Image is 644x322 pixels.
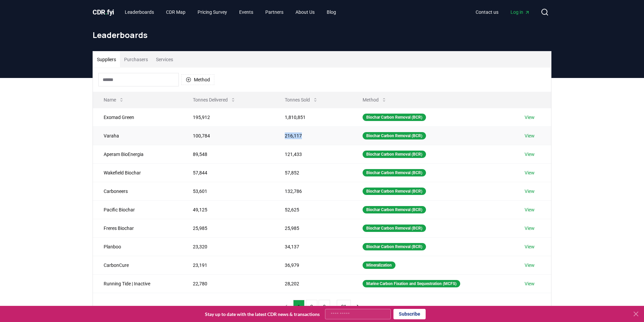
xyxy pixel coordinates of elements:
div: Biochar Carbon Removal (BCR) [363,243,426,250]
td: 34,137 [274,237,352,256]
td: Planboo [93,237,182,256]
a: CDR Map [161,6,191,18]
button: 3 [319,300,330,313]
td: Running Tide | Inactive [93,274,182,293]
td: 25,985 [274,219,352,237]
button: Tonnes Delivered [187,93,241,107]
td: 23,191 [182,256,274,274]
nav: Main [470,6,535,18]
span: Log in [511,9,530,15]
td: 52,625 [274,200,352,219]
td: CarbonCure [93,256,182,274]
div: Marine Carbon Fixation and Sequestration (MCFS) [363,280,460,287]
nav: Main [119,6,341,18]
div: Biochar Carbon Removal (BCR) [363,132,426,139]
button: next page [352,300,364,313]
button: 21 [337,300,351,313]
td: 132,786 [274,182,352,200]
div: Biochar Carbon Removal (BCR) [363,188,426,195]
td: Wakefield Biochar [93,163,182,182]
td: 216,117 [274,126,352,145]
span: . [105,8,107,16]
td: Varaha [93,126,182,145]
button: Purchasers [120,51,152,68]
a: Partners [260,6,289,18]
td: 121,433 [274,145,352,163]
a: Leaderboards [119,6,159,18]
td: 57,844 [182,163,274,182]
button: 2 [306,300,317,313]
a: View [525,132,535,139]
div: Mineralization [363,261,395,269]
a: View [525,151,535,158]
button: Suppliers [93,51,120,68]
button: Method [357,93,392,107]
a: Pricing Survey [192,6,232,18]
td: 23,320 [182,237,274,256]
div: Biochar Carbon Removal (BCR) [363,206,426,213]
div: Biochar Carbon Removal (BCR) [363,114,426,121]
td: 53,601 [182,182,274,200]
td: 195,912 [182,108,274,126]
li: ... [331,303,335,311]
a: View [525,206,535,213]
a: View [525,280,535,287]
td: 89,548 [182,145,274,163]
span: CDR fyi [93,8,114,16]
td: Pacific Biochar [93,200,182,219]
td: 100,784 [182,126,274,145]
div: Biochar Carbon Removal (BCR) [363,151,426,158]
button: Name [98,93,129,107]
td: Aperam BioEnergia [93,145,182,163]
div: Biochar Carbon Removal (BCR) [363,169,426,176]
button: Services [152,51,177,68]
a: View [525,243,535,250]
td: 1,810,851 [274,108,352,126]
td: 22,780 [182,274,274,293]
td: 57,852 [274,163,352,182]
a: View [525,225,535,232]
div: Biochar Carbon Removal (BCR) [363,225,426,232]
td: 49,125 [182,200,274,219]
a: Blog [321,6,341,18]
a: View [525,262,535,269]
button: Method [181,74,214,85]
td: Freres Biochar [93,219,182,237]
button: 1 [293,300,305,313]
button: Tonnes Sold [279,93,323,107]
td: 25,985 [182,219,274,237]
h1: Leaderboards [93,30,551,40]
a: About Us [290,6,320,18]
a: Events [234,6,259,18]
td: Carboneers [93,182,182,200]
td: 36,979 [274,256,352,274]
a: Contact us [470,6,504,18]
td: Exomad Green [93,108,182,126]
a: View [525,188,535,195]
a: Log in [505,6,535,18]
a: View [525,114,535,121]
td: 28,202 [274,274,352,293]
a: CDR.fyi [93,7,114,17]
a: View [525,169,535,176]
